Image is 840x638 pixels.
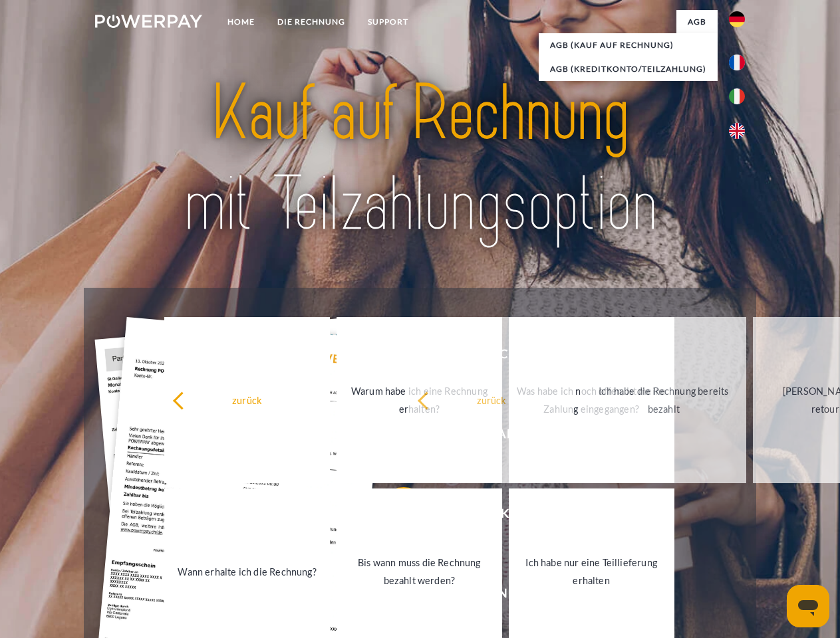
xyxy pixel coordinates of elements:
img: logo-powerpay-white.svg [95,15,202,28]
div: Warum habe ich eine Rechnung erhalten? [345,382,494,418]
div: Ich habe nur eine Teillieferung erhalten [517,554,666,589]
div: zurück [417,391,567,409]
img: fr [729,54,745,70]
img: it [729,88,745,104]
div: Ich habe die Rechnung bereits bezahlt [589,382,738,418]
div: Bis wann muss die Rechnung bezahlt werden? [345,554,494,589]
a: agb [676,10,718,34]
a: SUPPORT [356,10,420,34]
img: en [729,123,745,139]
img: title-powerpay_de.svg [127,64,713,255]
a: AGB (Kauf auf Rechnung) [539,33,718,57]
img: de [729,11,745,27]
div: zurück [172,391,322,409]
div: Wann erhalte ich die Rechnung? [172,562,322,580]
a: DIE RECHNUNG [266,10,356,34]
a: AGB (Kreditkonto/Teilzahlung) [539,57,718,81]
a: Home [216,10,266,34]
iframe: Schaltfläche zum Öffnen des Messaging-Fensters [787,585,829,627]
